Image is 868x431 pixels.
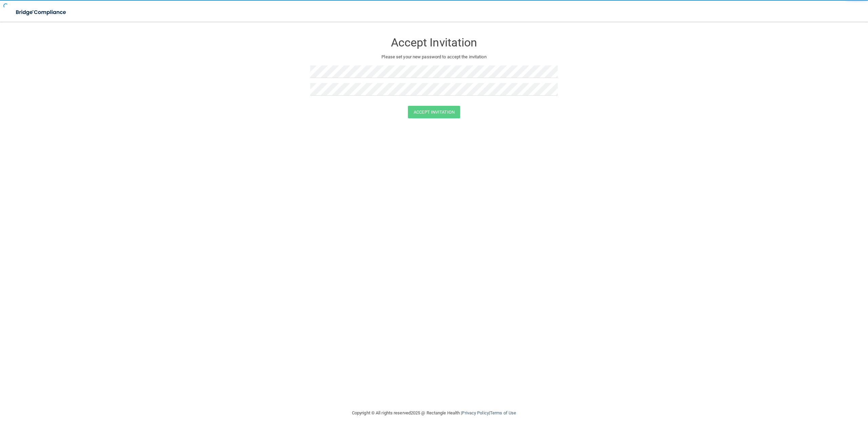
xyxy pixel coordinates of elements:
img: bridge_compliance_login_screen.278c3ca4.svg [10,5,73,19]
a: Privacy Policy [462,410,489,415]
a: Terms of Use [490,410,516,415]
p: Please set your new password to accept the invitation [315,53,553,61]
h3: Accept Invitation [310,36,558,49]
div: Copyright © All rights reserved 2025 @ Rectangle Health | | [310,402,558,424]
button: Accept Invitation [408,106,460,118]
